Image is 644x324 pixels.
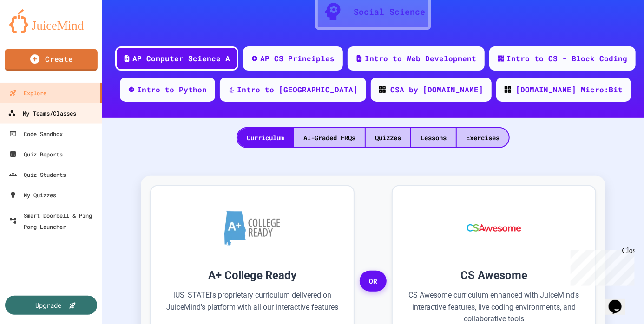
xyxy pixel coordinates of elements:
[605,287,635,315] iframe: chat widget
[365,53,476,64] div: Intro to Web Development
[379,86,386,93] img: CODE_logo_RGB.png
[9,87,46,98] div: Explore
[360,271,387,292] span: OR
[5,49,98,71] a: Create
[9,169,66,180] div: Quiz Students
[9,9,93,33] img: logo-orange.svg
[516,84,623,95] div: [DOMAIN_NAME] Micro:Bit
[354,6,425,18] div: Social Science
[390,84,483,95] div: CSA by [DOMAIN_NAME]
[9,210,99,232] div: Smart Doorbell & Ping Pong Launcher
[505,86,511,93] img: CODE_logo_RGB.png
[8,108,76,119] div: My Teams/Classes
[457,128,509,147] div: Exercises
[237,84,358,95] div: Intro to [GEOGRAPHIC_DATA]
[165,267,340,284] h3: A+ College Ready
[366,128,410,147] div: Quizzes
[137,84,207,95] div: Intro to Python
[567,246,635,286] iframe: chat widget
[237,128,293,147] div: Curriculum
[407,267,581,284] h3: CS Awesome
[36,300,62,310] div: Upgrade
[9,189,56,201] div: My Quizzes
[506,53,627,64] div: Intro to CS - Block Coding
[9,128,63,139] div: Code Sandbox
[9,149,63,160] div: Quiz Reports
[411,128,456,147] div: Lessons
[458,200,531,256] img: CS Awesome
[294,128,365,147] div: AI-Graded FRQs
[132,53,230,64] div: AP Computer Science A
[4,4,64,59] div: Chat with us now!Close
[260,53,335,64] div: AP CS Principles
[224,211,280,246] img: A+ College Ready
